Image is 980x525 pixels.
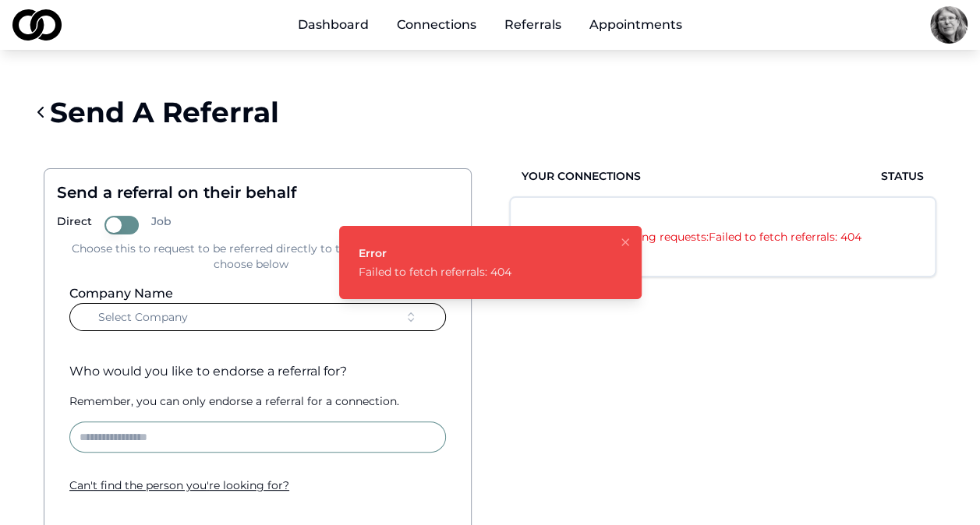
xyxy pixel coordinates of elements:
a: Referrals [492,9,574,41]
a: Dashboard [285,9,381,41]
span: Select Company [98,309,188,325]
span: Status [881,168,924,184]
div: Who would you like to endorse a referral for? [69,362,446,381]
nav: Main [285,9,695,41]
div: Remember, you can only endorse a referral for a connection. [69,393,446,409]
img: logo [12,9,62,41]
div: Can ' t find the person you ' re looking for? [69,477,446,493]
label: Job [151,216,172,234]
a: Appointments [577,9,695,41]
div: Send A Referral [50,97,279,128]
p: Error loading requests: Failed to fetch referrals: 404 [542,229,904,245]
a: Connections [384,9,489,41]
div: Choose this to request to be referred directly to the company you choose below [57,241,446,272]
img: 151bdd3b-4127-446e-a928-506788e6e668-Me-profile_picture.jpg [930,6,968,44]
div: Error [359,245,511,261]
label: Direct [57,216,92,234]
div: Send a referral on their behalf [57,181,446,203]
div: Failed to fetch referrals: 404 [359,264,511,280]
label: Company Name [69,286,173,301]
span: Your Connections [522,168,641,184]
